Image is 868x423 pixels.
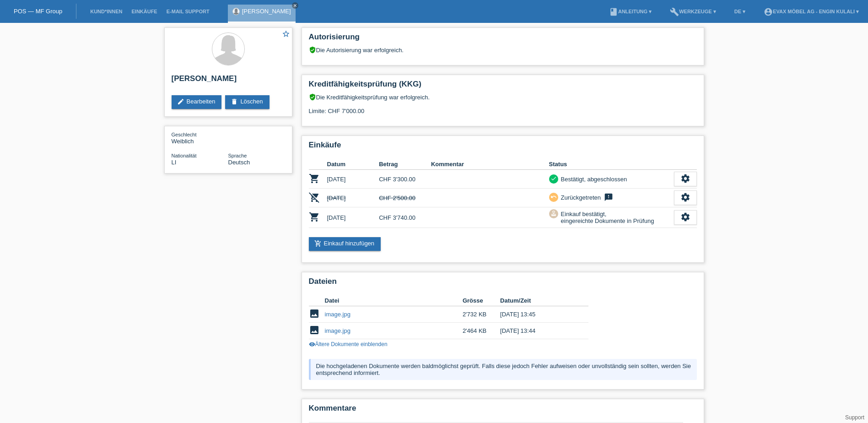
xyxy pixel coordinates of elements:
i: undo [550,194,557,200]
a: bookAnleitung ▾ [604,9,656,14]
i: settings [680,174,690,184]
i: feedback [603,193,614,202]
a: buildWerkzeuge ▾ [665,9,721,14]
span: Liechtenstein [172,159,177,166]
i: settings [680,212,690,222]
div: Die Kreditfähigkeitsprüfung war erfolgreich. Limite: CHF 7'000.00 [309,93,697,121]
h2: Kreditfähigkeitsprüfung (KKG) [309,80,697,93]
td: [DATE] 13:44 [500,323,575,339]
a: image.jpg [325,327,350,334]
i: verified_user [309,46,316,54]
a: E-Mail Support [162,9,214,14]
th: Datei [325,295,463,306]
a: star_border [282,30,290,39]
i: POSP00027697 [309,192,320,203]
a: add_shopping_cartEinkauf hinzufügen [309,237,381,251]
i: POSP00015820 [309,173,320,184]
th: Status [549,159,674,170]
td: [DATE] 13:45 [500,306,575,323]
a: visibilityÄltere Dokumente einblenden [309,341,388,347]
i: add_shopping_cart [314,240,322,247]
h2: [PERSON_NAME] [172,74,285,88]
a: Kund*innen [86,9,127,14]
td: 2'464 KB [463,323,500,339]
td: [DATE] [327,189,379,207]
a: Support [845,414,864,421]
th: Grösse [463,295,500,306]
td: CHF 2'500.00 [379,189,431,207]
td: [DATE] [327,207,379,228]
a: Einkäufe [127,9,162,14]
td: CHF 3'740.00 [379,207,431,228]
th: Datum/Zeit [500,295,575,306]
h2: Kommentare [309,404,697,418]
i: image [309,308,320,319]
i: check [550,175,557,182]
i: POSP00027698 [309,211,320,222]
i: build [670,7,679,16]
i: edit [177,98,184,105]
i: account_circle [764,7,773,16]
th: Kommentar [431,159,549,170]
i: settings [680,192,690,202]
i: image [309,325,320,336]
i: delete [231,98,238,105]
div: Bestätigt, abgeschlossen [558,174,627,184]
th: Betrag [379,159,431,170]
a: DE ▾ [730,9,750,14]
div: Die hochgeladenen Dokumente werden baldmöglichst geprüft. Falls diese jedoch Fehler aufweisen ode... [309,359,697,380]
i: book [609,7,618,16]
td: [DATE] [327,170,379,189]
i: approval [550,210,557,217]
i: close [293,3,297,8]
a: editBearbeiten [172,95,222,109]
a: close [292,2,298,9]
div: Weiblich [172,131,228,145]
a: [PERSON_NAME] [242,8,291,15]
div: Einkauf bestätigt, eingereichte Dokumente in Prüfung [558,209,654,226]
div: Zurückgetreten [558,193,601,202]
i: visibility [309,341,315,347]
a: image.jpg [325,311,350,318]
a: account_circleEVAX Möbel AG - Engin Kulali ▾ [759,9,863,14]
span: Sprache [228,153,247,158]
span: Deutsch [228,159,250,166]
td: CHF 3'300.00 [379,170,431,189]
th: Datum [327,159,379,170]
div: Die Autorisierung war erfolgreich. [309,46,697,54]
span: Geschlecht [172,132,197,137]
a: deleteLöschen [225,95,269,109]
h2: Einkäufe [309,141,697,154]
a: POS — MF Group [14,8,62,15]
td: 2'732 KB [463,306,500,323]
span: Nationalität [172,153,197,158]
i: verified_user [309,93,316,101]
h2: Autorisierung [309,33,697,46]
i: star_border [282,30,290,38]
h2: Dateien [309,277,697,291]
